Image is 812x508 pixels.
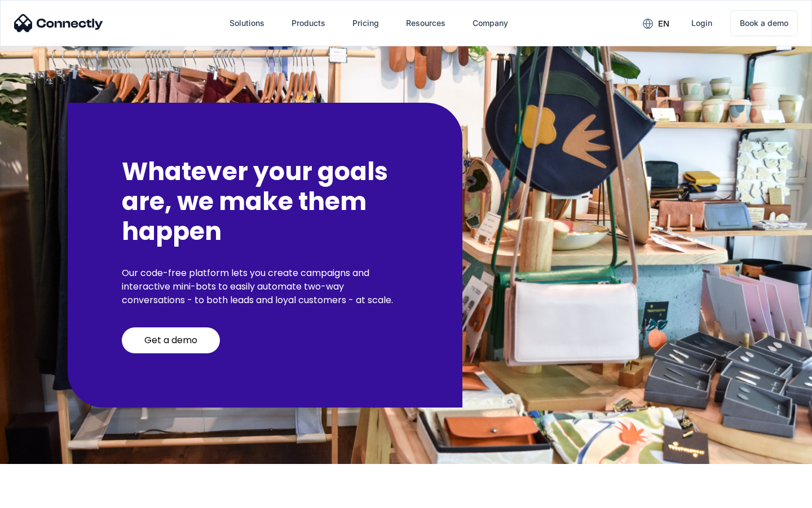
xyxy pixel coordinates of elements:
[352,15,379,31] div: Pricing
[292,15,325,31] div: Products
[122,266,408,307] p: Our code-free platform lets you create campaigns and interactive mini-bots to easily automate two...
[406,15,445,31] div: Resources
[658,16,669,32] div: en
[14,14,103,32] img: Connectly Logo
[230,15,264,31] div: Solutions
[144,335,197,346] div: Get a demo
[730,10,798,36] a: Book a demo
[473,15,508,31] div: Company
[691,15,712,31] div: Login
[343,10,388,37] a: Pricing
[122,327,220,353] a: Get a demo
[122,157,408,246] h2: Whatever your goals are, we make them happen
[682,10,721,37] a: Login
